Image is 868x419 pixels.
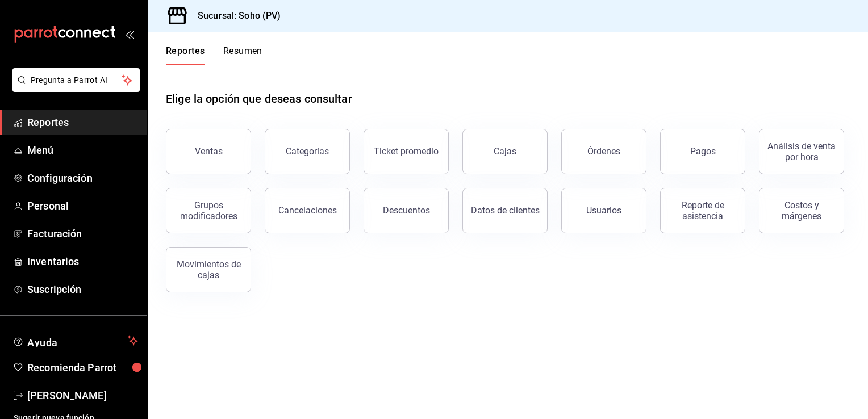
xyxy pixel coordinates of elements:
[660,188,745,233] button: Reporte de asistencia
[766,200,837,221] div: Costos y márgenes
[286,146,329,157] div: Categorías
[166,188,251,233] button: Grupos modificadores
[173,259,244,280] div: Movimientos de cajas
[462,129,548,174] a: Cajas
[265,188,350,233] button: Cancelaciones
[189,9,281,23] h3: Sucursal: Soho (PV)
[278,205,337,216] div: Cancelaciones
[27,115,138,130] span: Reportes
[27,254,138,269] span: Inventarios
[383,205,430,216] div: Descuentos
[31,74,122,86] span: Pregunta a Parrot AI
[690,146,716,157] div: Pagos
[27,282,138,297] span: Suscripción
[471,205,540,216] div: Datos de clientes
[27,170,138,186] span: Configuración
[759,129,844,174] button: Análisis de venta por hora
[667,200,738,221] div: Reporte de asistencia
[12,68,140,92] button: Pregunta a Parrot AI
[265,129,350,174] button: Categorías
[494,145,517,158] div: Cajas
[759,188,844,233] button: Costos y márgenes
[364,129,449,174] button: Ticket promedio
[27,360,138,375] span: Recomienda Parrot
[166,45,205,65] button: Reportes
[374,146,439,157] div: Ticket promedio
[364,188,449,233] button: Descuentos
[27,226,138,241] span: Facturación
[166,90,352,107] h1: Elige la opción que deseas consultar
[561,188,646,233] button: Usuarios
[166,247,251,292] button: Movimientos de cajas
[125,30,134,39] button: open_drawer_menu
[587,146,620,157] div: Órdenes
[223,45,262,65] button: Resumen
[195,146,223,157] div: Ventas
[660,129,745,174] button: Pagos
[27,388,138,403] span: [PERSON_NAME]
[561,129,646,174] button: Órdenes
[166,129,251,174] button: Ventas
[8,82,140,94] a: Pregunta a Parrot AI
[586,205,621,216] div: Usuarios
[166,45,262,65] div: navigation tabs
[27,198,138,213] span: Personal
[173,200,244,221] div: Grupos modificadores
[766,141,837,162] div: Análisis de venta por hora
[27,143,138,158] span: Menú
[462,188,548,233] button: Datos de clientes
[27,334,123,347] span: Ayuda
